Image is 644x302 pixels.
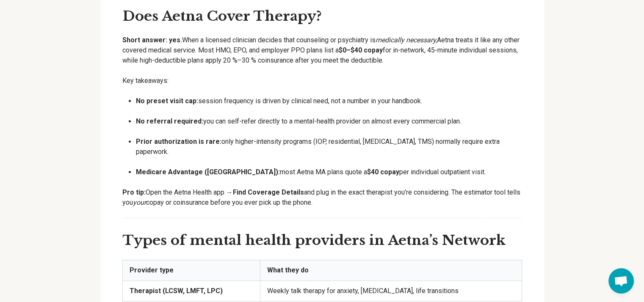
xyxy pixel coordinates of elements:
p: Key takeaways: [122,76,522,86]
strong: Provider type [130,266,174,274]
h3: Types of mental health providers in Aetna’s Network [122,232,522,250]
h3: Does Aetna Cover Therapy? [122,8,522,25]
p: only higher-intensity programs (IOP, residential, [MEDICAL_DATA], TMS) normally require extra pap... [136,137,522,157]
strong: Pro tip: [122,188,146,196]
em: your [133,198,146,206]
strong: Short answer: yes. [122,36,182,44]
strong: No preset visit cap: [136,97,198,105]
td: Weekly talk therapy for anxiety, [MEDICAL_DATA], life transitions [260,280,522,301]
strong: $0–$40 copay [339,46,383,54]
p: Open the Aetna Health app → and plug in the exact therapist you’re considering. The estimator too... [122,187,522,208]
p: When a licensed clinician decides that counseling or psychiatry is Aetna treats it like any other... [122,35,522,66]
strong: $40 copay [367,168,399,176]
p: session frequency is driven by clinical need, not a number in your handbook. [136,96,522,106]
strong: Medicare Advantage ([GEOGRAPHIC_DATA]): [136,168,280,176]
p: you can self-refer directly to a mental-health provider on almost every commercial plan. [136,116,522,126]
strong: No referral required: [136,117,203,125]
p: most Aetna MA plans quote a per individual outpatient visit. [136,167,522,177]
strong: Therapist (LCSW, LMFT, LPC) [130,287,223,295]
strong: What they do [267,266,309,274]
div: Open chat [608,268,634,294]
strong: Find Coverage Details [233,188,304,196]
em: medically necessary, [376,36,437,44]
strong: Prior authorization is rare: [136,137,221,146]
